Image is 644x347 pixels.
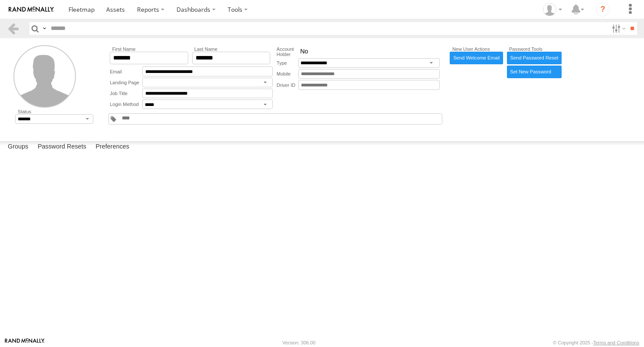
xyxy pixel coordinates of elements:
label: Search Filter Options [608,22,627,35]
div: © Copyright 2025 - [553,340,639,345]
label: First Name [110,46,188,52]
a: Visit our Website [5,338,45,347]
label: Last Name [192,46,271,52]
label: Manually enter new password [507,66,562,78]
label: Type [277,58,298,68]
a: Send Password Reset [507,52,562,64]
label: Groups [3,141,33,153]
label: New User Actions [450,46,503,52]
label: Job Title [110,89,142,99]
span: No [300,48,308,56]
div: Samantha Graf [540,3,565,16]
label: Search Query [41,22,48,35]
label: Password Tools [507,46,562,52]
a: Back to previous Page [7,22,20,35]
i: ? [596,3,610,17]
div: Version: 306.00 [282,340,315,345]
a: Terms and Conditions [593,340,639,345]
label: Email [110,66,142,76]
label: Preferences [91,141,134,153]
label: Password Resets [33,141,91,153]
label: Driver ID [277,80,298,90]
a: Send Welcome Email [450,52,503,64]
label: Account Holder [277,46,298,57]
label: Login Method [110,99,142,109]
label: Landing Page [110,78,142,87]
img: rand-logo.svg [9,7,54,13]
label: Mobile [277,69,298,79]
